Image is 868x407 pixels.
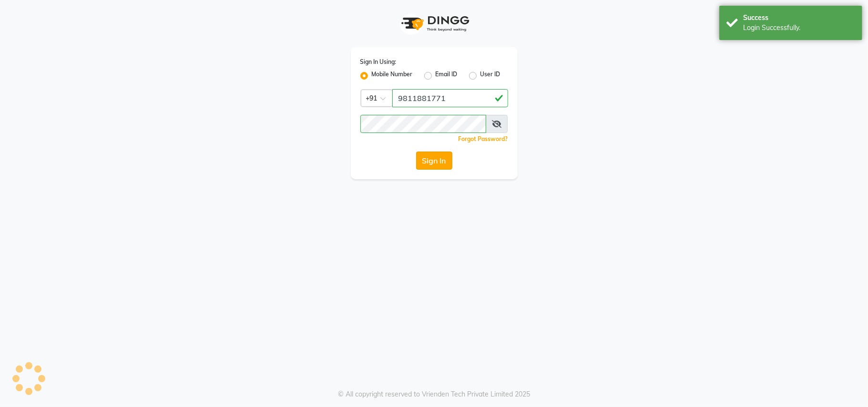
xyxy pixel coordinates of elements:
div: Success [743,13,855,23]
input: Username [392,89,508,107]
input: Username [360,115,486,133]
button: Sign In [416,152,452,170]
label: Sign In Using: [360,58,397,66]
label: User ID [480,70,500,81]
label: Mobile Number [372,70,413,81]
label: Email ID [436,70,458,81]
img: logo1.svg [396,10,472,38]
a: Forgot Password? [459,135,508,142]
div: Login Successfully. [743,23,855,33]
